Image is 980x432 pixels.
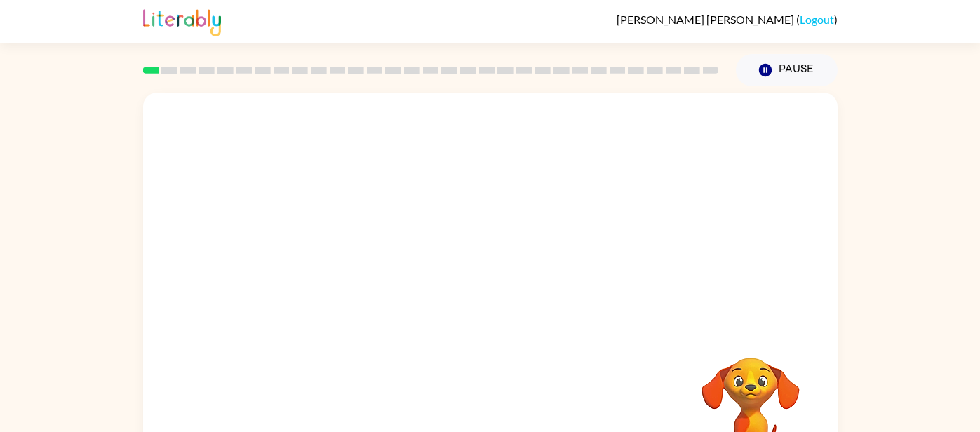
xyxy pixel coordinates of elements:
[143,6,221,36] img: Literably
[800,13,834,26] a: Logout
[617,13,838,26] div: ( )
[617,13,796,26] span: [PERSON_NAME] [PERSON_NAME]
[736,54,838,86] button: Pause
